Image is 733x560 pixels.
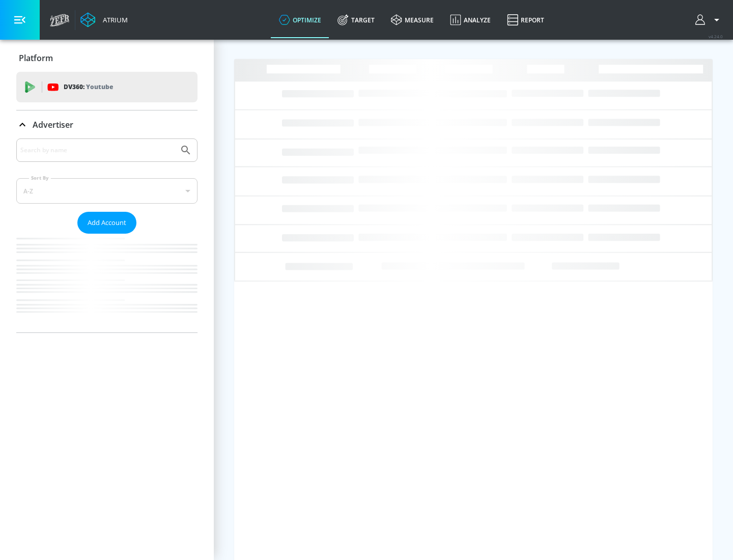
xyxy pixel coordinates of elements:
a: Report [499,2,552,38]
a: optimize [271,2,329,38]
button: Add Account [77,212,136,234]
div: DV360: Youtube [16,72,198,102]
p: Youtube [86,81,113,92]
div: Platform [16,44,198,72]
input: Search by name [20,144,175,157]
a: Atrium [80,12,128,27]
a: Analyze [442,2,499,38]
p: DV360: [64,81,113,93]
div: Atrium [99,15,128,24]
nav: list of Advertiser [16,234,198,332]
div: Advertiser [16,138,198,332]
label: Sort By [29,175,51,181]
p: Platform [19,52,53,64]
a: measure [383,2,442,38]
span: Add Account [88,217,126,229]
div: A-Z [16,178,198,204]
p: Advertiser [33,119,73,130]
span: v 4.24.0 [709,34,723,39]
div: Advertiser [16,110,198,139]
a: Target [329,2,383,38]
